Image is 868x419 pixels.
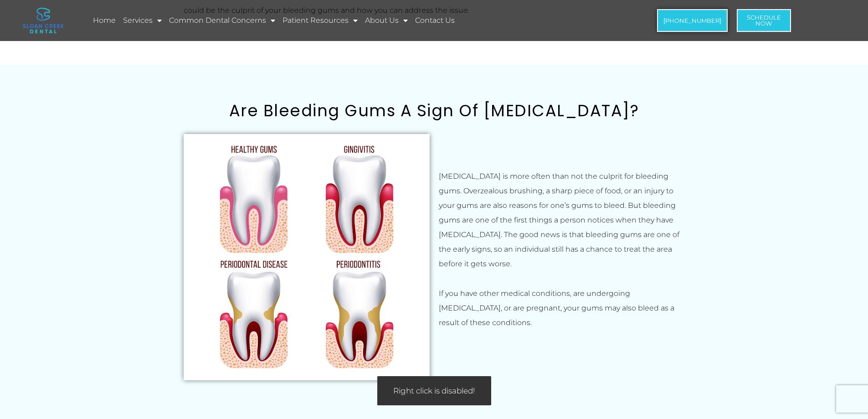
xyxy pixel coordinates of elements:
[364,10,409,31] a: About Us
[184,134,430,380] img: Stages of gum disease
[439,286,685,330] p: If you have other medical conditions, are undergoing [MEDICAL_DATA], or are pregnant, your gums m...
[439,169,685,271] p: [MEDICAL_DATA] is more often than not the culprit for bleeding gums. Overzealous brushing, a shar...
[92,10,597,31] nav: Menu
[737,9,791,32] a: ScheduleNow
[663,18,721,24] span: [PHONE_NUMBER]
[657,9,728,32] a: [PHONE_NUMBER]
[92,10,117,31] a: Home
[168,10,277,31] a: Common Dental Concerns
[414,10,456,31] a: Contact Us
[747,15,781,26] span: Schedule Now
[281,10,359,31] a: Patient Resources
[122,10,163,31] a: Services
[23,8,64,33] img: logo
[377,376,491,405] div: Right click is disabled!
[179,101,689,120] h2: Are Bleeding Gums A Sign Of [MEDICAL_DATA]?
